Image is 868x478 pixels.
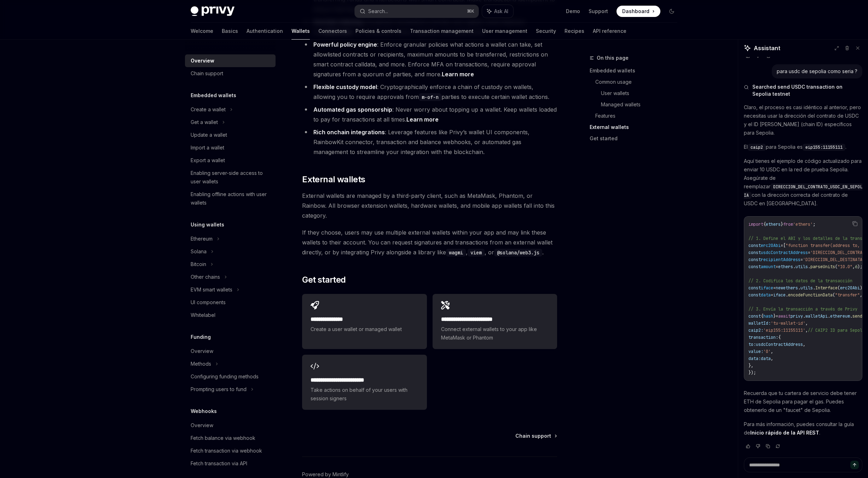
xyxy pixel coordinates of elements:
span: data [761,292,771,298]
span: , [852,264,855,270]
span: } [773,313,776,319]
span: const [748,285,761,291]
span: { [778,335,781,340]
span: If they choose, users may use multiple external wallets within your app and may link these wallet... [302,228,557,257]
a: Common usage [595,76,683,88]
span: . [798,285,800,291]
a: UI components [185,296,276,309]
span: = [776,313,778,319]
div: Overview [191,347,213,355]
span: ); [857,264,862,270]
div: Create a wallet [191,105,226,114]
span: parseUnits [810,264,835,270]
span: ; [813,222,815,227]
a: Whitelabel [185,309,276,321]
a: Fetch balance via webhook [185,432,276,444]
span: On this page [597,54,629,62]
button: Ask AI [482,5,513,18]
span: . [828,313,830,319]
button: Toggle dark mode [666,6,677,17]
a: Policies & controls [355,23,401,40]
span: 'ethers' [793,222,813,227]
a: Overview [185,54,276,67]
span: '0' [763,349,771,354]
div: Export a wallet [191,156,225,165]
span: = [773,285,776,291]
div: Solana [191,247,207,256]
span: amount [761,264,776,270]
span: Searched send USDC transaction on Sepolia testnet [752,83,862,98]
p: Claro, el proceso es casi idéntico al anterior, pero necesitas usar la dirección del contrato de ... [744,103,862,137]
a: Basics [222,23,238,40]
a: Inicio rápido de la API REST [750,430,819,436]
span: [ [783,243,786,248]
span: data: [748,356,761,361]
a: Import a wallet [185,141,276,154]
span: usdcContractAddress [756,342,803,347]
button: Search...⌘K [355,5,479,18]
span: const [748,313,761,319]
div: Search... [368,7,388,16]
span: // 2. Codifica los datos de la transacción [748,278,852,284]
a: Features [595,110,683,122]
span: 'eip155:11155111' [763,327,805,333]
span: ⌘ K [467,8,474,14]
span: "transfer" [835,292,860,298]
code: @solana/web3.js [494,249,542,256]
span: encodeFunctionData [788,292,833,298]
div: UI components [191,298,226,307]
div: Fetch transaction via API [191,459,247,468]
span: Take actions on behalf of your users with session signers [311,386,418,403]
span: transaction: [748,335,778,340]
div: Update a wallet [191,131,227,139]
a: Managed wallets [601,99,683,110]
a: Powered by Mintlify [302,471,349,478]
span: , [805,327,808,333]
span: . [803,313,805,319]
div: Whitelabel [191,311,215,319]
p: Para más información, puedes consultar la guía de . [744,420,862,437]
a: API reference [593,23,626,40]
a: Enabling offline actions with user wallets [185,188,276,209]
span: new [776,285,783,291]
span: }); [748,370,756,376]
span: caip2 [751,144,763,150]
span: // CAIP2 ID para Sepolia [808,327,867,333]
span: , [803,342,805,347]
a: User management [482,23,527,40]
span: , [771,349,773,354]
div: Ethereum [191,235,213,243]
span: ( [835,264,838,270]
span: erc20Abi [840,285,860,291]
span: . [850,313,852,319]
a: Dashboard [617,6,660,17]
span: Interface [815,285,838,291]
span: iface [761,285,773,291]
code: wagmi [446,249,466,256]
div: Fetch balance via webhook [191,434,255,442]
div: Get a wallet [191,118,218,126]
span: External wallets [302,174,365,185]
span: External wallets are managed by a third-party client, such as MetaMask, Phantom, or Rainbow. All ... [302,191,557,220]
h5: Webhooks [191,407,217,415]
span: caip2: [748,327,763,333]
a: Connectors [318,23,347,40]
span: ( [833,292,835,298]
span: ethers [766,222,781,227]
p: Recuerda que tu cartera de servicio debe tener ETH de Sepolia para pagar el gas. Puedes obtenerlo... [744,389,862,414]
a: Chain support [185,67,276,80]
a: External wallets [590,122,683,133]
a: Overview [185,419,276,432]
span: . [793,264,795,270]
span: // 3. Envía la transacción a través de Privy [748,306,857,312]
a: Wallets [291,23,310,40]
li: : Never worry about topping up a wallet. Keep wallets loaded to pay for transactions at all times. [302,105,557,124]
button: Send message [850,461,859,469]
a: Welcome [191,23,213,40]
span: . [808,264,810,270]
span: = [808,250,810,255]
span: utils [795,264,808,270]
span: "10.0" [838,264,852,270]
span: erc20Abi [761,243,781,248]
span: iface [773,292,786,298]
